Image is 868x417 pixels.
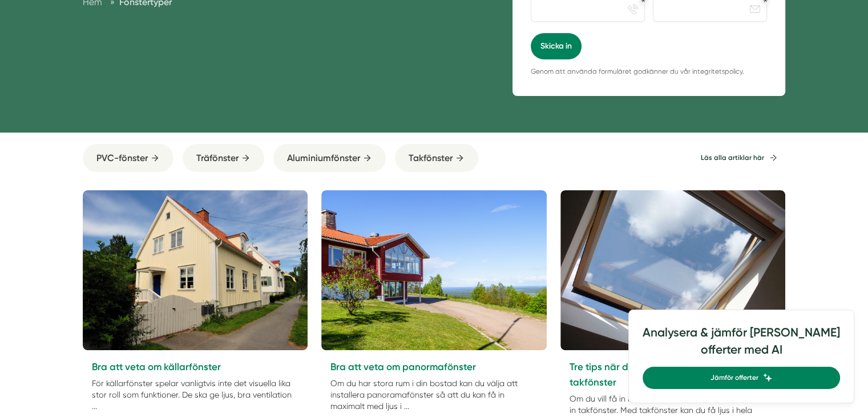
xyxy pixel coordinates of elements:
[92,361,221,372] a: Bra att veta om källarfönster
[287,151,360,165] span: Aluminiumfönster
[560,190,786,350] img: Takfönster
[330,378,538,412] p: Om du har stora rum i din bostad kan du välja att installera panoramafönster så att du kan få in ...
[409,151,453,165] span: Takfönster
[196,151,239,165] span: Träfönster
[531,66,767,78] p: Genom att använda formuläret godkänner du vår integritetspolicy.
[395,144,478,172] a: Takfönster
[570,361,747,388] a: Tre tips när du funderar på att montera takfönster
[693,147,786,169] a: Läs alla artiklar här
[92,378,299,412] p: För källarfönster spelar vanligtvis inte det visuella lika stor roll som funktioner. De ska ge lj...
[83,144,173,172] a: PVC-fönster
[330,361,476,372] a: Bra att veta om panormafönster
[701,153,764,163] span: Läs alla artiklar här
[531,33,582,59] button: Skicka in
[96,151,148,165] span: PVC-fönster
[83,190,308,350] img: källarfönster
[643,324,840,367] h4: Analysera & jämför [PERSON_NAME] offerter med AI
[643,367,840,389] a: Jämför offerter
[321,190,547,350] img: panoramafönster
[183,144,264,172] a: Träfönster
[710,372,758,383] span: Jämför offerter
[273,144,386,172] a: Aluminiumfönster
